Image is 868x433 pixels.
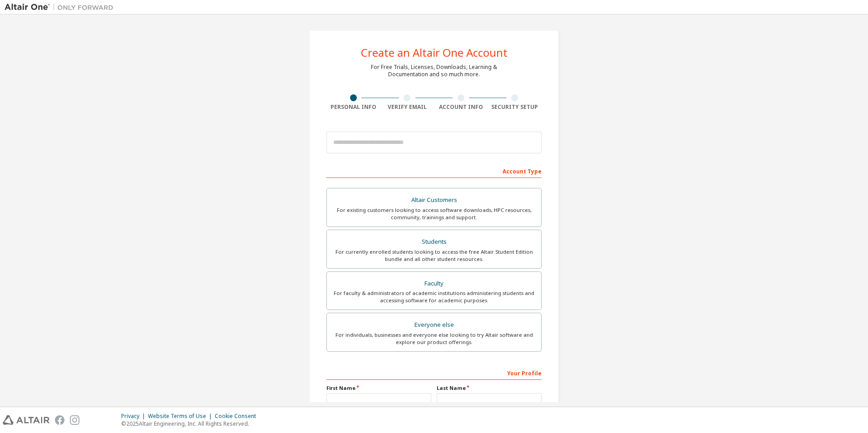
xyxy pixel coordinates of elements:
div: Verify Email [380,103,434,111]
div: Your Profile [326,365,542,380]
p: © 2025 Altair Engineering, Inc. All Rights Reserved. [121,420,261,428]
img: Altair One [5,3,118,12]
img: facebook.svg [55,415,64,425]
div: Altair Customers [332,194,536,207]
div: Security Setup [488,103,542,111]
div: For Free Trials, Licenses, Downloads, Learning & Documentation and so much more. [371,64,497,78]
div: Faculty [332,277,536,290]
div: For individuals, businesses and everyone else looking to try Altair software and explore our prod... [332,331,536,346]
div: For currently enrolled students looking to access the free Altair Student Edition bundle and all ... [332,248,536,263]
label: First Name [326,384,431,392]
label: Last Name [437,384,542,392]
div: Privacy [121,413,148,420]
div: Cookie Consent [215,413,261,420]
div: Create an Altair One Account [361,47,508,58]
div: Everyone else [332,319,536,331]
div: For existing customers looking to access software downloads, HPC resources, community, trainings ... [332,207,536,221]
div: Account Type [326,163,542,178]
img: instagram.svg [70,415,79,425]
div: Website Terms of Use [148,413,215,420]
div: Students [332,236,536,248]
div: Account Info [434,103,488,111]
div: Personal Info [326,103,380,111]
img: altair_logo.svg [3,415,49,425]
div: For faculty & administrators of academic institutions administering students and accessing softwa... [332,290,536,304]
